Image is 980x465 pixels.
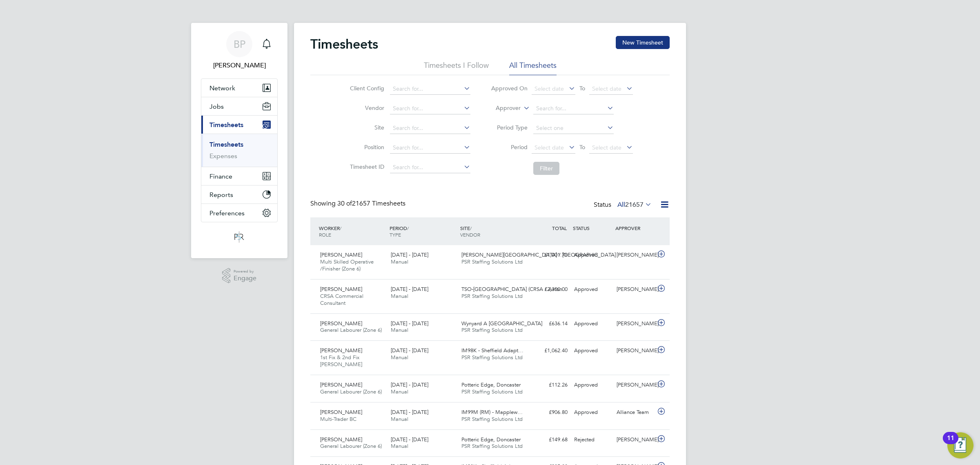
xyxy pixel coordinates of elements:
[460,231,480,238] span: VENDOR
[613,283,656,296] div: [PERSON_NAME]
[461,293,523,300] span: PSR Staffing Solutions Ltd
[390,83,470,95] input: Search for...
[461,388,523,395] span: PSR Staffing Solutions Ltd
[424,60,489,75] li: Timesheets I Follow
[613,248,656,262] div: [PERSON_NAME]
[528,406,571,419] div: £906.80
[594,199,653,211] div: Status
[552,225,567,231] span: TOTAL
[528,248,571,262] div: £1,001.70
[390,103,470,114] input: Search for...
[320,320,362,327] span: [PERSON_NAME]
[577,142,588,152] span: To
[484,104,521,112] label: Approver
[491,85,528,92] label: Approved On
[571,248,613,262] div: Approved
[509,60,557,75] li: All Timesheets
[613,317,656,331] div: [PERSON_NAME]
[337,199,405,208] span: 21657 Timesheets
[391,416,408,423] span: Manual
[461,347,523,354] span: IM98K - Sheffield Adapt…
[209,172,232,180] span: Finance
[391,286,428,293] span: [DATE] - [DATE]
[528,317,571,331] div: £636.14
[209,121,243,129] span: Timesheets
[391,320,428,327] span: [DATE] - [DATE]
[571,344,613,358] div: Approved
[388,221,458,242] div: PERIOD
[347,104,384,112] label: Vendor
[616,36,670,49] button: New Timesheet
[391,326,408,333] span: Manual
[461,436,521,443] span: Potteric Edge, Doncaster
[528,378,571,392] div: £112.26
[319,231,331,238] span: ROLE
[470,225,472,231] span: /
[947,432,973,458] button: Open Resource Center, 11 new notifications
[320,443,382,449] span: General Labourer (Zone 6)
[528,283,571,296] div: £2,300.00
[571,221,613,235] div: STATUS
[234,39,245,49] span: BP
[458,221,529,242] div: SITE
[391,409,428,416] span: [DATE] - [DATE]
[391,436,428,443] span: [DATE] - [DATE]
[407,225,409,231] span: /
[320,354,362,368] span: 1st Fix & 2nd Fix [PERSON_NAME]
[201,31,278,70] a: BP[PERSON_NAME]
[232,230,247,244] img: psrsolutions-logo-retina.png
[613,406,656,419] div: Alliance Team
[571,283,613,296] div: Approved
[317,221,388,242] div: WORKER
[533,162,559,175] button: Filter
[947,438,954,449] div: 11
[533,103,614,114] input: Search for...
[320,293,363,306] span: CRSA Commercial Consultant
[191,23,287,258] nav: Main navigation
[535,144,564,151] span: Select date
[320,388,382,395] span: General Labourer (Zone 6)
[571,433,613,447] div: Rejected
[209,141,243,148] a: Timesheets
[320,258,374,272] span: Multi Skilled Operative /Finisher (Zone 6)
[571,378,613,392] div: Approved
[491,124,528,131] label: Period Type
[201,97,277,115] button: Jobs
[201,134,277,167] div: Timesheets
[201,79,277,97] button: Network
[320,251,362,258] span: [PERSON_NAME]
[528,344,571,358] div: £1,062.40
[577,83,588,94] span: To
[461,409,523,416] span: IM99M (RM) - Mapplew…
[461,416,523,423] span: PSR Staffing Solutions Ltd
[347,143,384,151] label: Position
[337,199,352,208] span: 30 of
[347,85,384,92] label: Client Config
[209,84,235,92] span: Network
[201,167,277,185] button: Finance
[209,209,245,217] span: Preferences
[533,123,614,134] input: Select one
[320,326,382,333] span: General Labourer (Zone 6)
[390,142,470,154] input: Search for...
[625,201,644,209] span: 21657
[491,143,528,151] label: Period
[391,251,428,258] span: [DATE] - [DATE]
[528,433,571,447] div: £149.68
[391,381,428,388] span: [DATE] - [DATE]
[461,251,616,258] span: [PERSON_NAME][GEOGRAPHIC_DATA] / [GEOGRAPHIC_DATA]
[201,230,278,244] a: Go to home page
[320,436,362,443] span: [PERSON_NAME]
[391,258,408,265] span: Manual
[391,347,428,354] span: [DATE] - [DATE]
[571,317,613,331] div: Approved
[347,163,384,170] label: Timesheet ID
[201,204,277,222] button: Preferences
[613,344,656,358] div: [PERSON_NAME]
[310,36,378,52] h2: Timesheets
[535,85,564,92] span: Select date
[234,268,256,275] span: Powered by
[461,258,523,265] span: PSR Staffing Solutions Ltd
[461,286,568,293] span: TSO-[GEOGRAPHIC_DATA] (CRSA / Aston…
[617,201,652,209] label: All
